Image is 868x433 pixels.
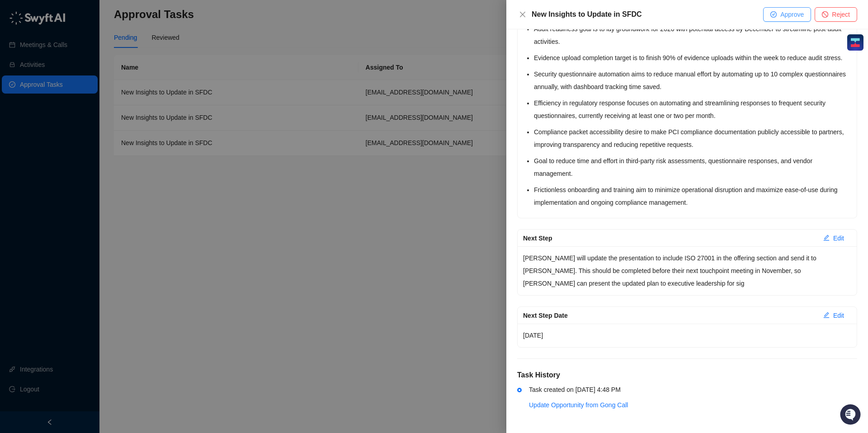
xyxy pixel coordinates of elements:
button: Edit [816,308,851,323]
p: Welcome 👋 [9,36,165,51]
div: Start new chat [31,82,148,91]
iframe: Open customer support [839,403,863,428]
div: 📚 [9,127,16,135]
button: Reject [815,7,857,22]
img: 5124521997842_fc6d7dfcefe973c2e489_88.png [9,82,25,98]
button: Start new chat [154,85,165,95]
h2: How can we help? [9,51,165,65]
span: edit [823,235,830,241]
li: Efficiency in regulatory response focuses on automating and streamlining responses to frequent se... [534,97,851,122]
a: 📶Status [37,123,73,139]
li: Evidence upload completion target is to finish 90% of evidence uploads within the week to reduce ... [534,52,851,64]
p: [DATE] [523,329,851,342]
div: New Insights to Update in SFDC [532,9,763,20]
span: Approve [780,9,804,19]
span: Docs [18,127,33,136]
span: check-circle [770,11,777,18]
li: Audit readiness goal is to lay groundwork for 2026 with potential access by December to streamlin... [534,23,851,48]
div: We're available if you need us! [31,91,114,98]
span: Reject [832,9,850,19]
span: Edit [833,311,844,320]
span: stop [822,11,828,18]
button: Edit [816,231,851,245]
div: Next Step [523,233,816,243]
li: Frictionless onboarding and training aim to minimize operational disruption and maximize ease-of-... [534,184,851,209]
li: Goal to reduce time and effort in third-party risk assessments, questionnaire responses, and vend... [534,155,851,180]
span: edit [823,312,830,318]
img: Swyft AI [9,9,27,27]
h5: Task History [517,370,857,381]
a: Powered byPylon [64,148,109,155]
span: Task created on [DATE] 4:48 PM [529,386,621,393]
button: Close [517,9,528,20]
a: Update Opportunity from Gong Call [529,401,628,409]
a: 📚Docs [5,123,37,139]
div: 📶 [41,127,48,135]
div: Next Step Date [523,311,816,320]
button: Approve [763,7,811,22]
span: Status [50,127,70,136]
p: [PERSON_NAME] will update the presentation to include ISO 27001 in the offering section and send ... [523,252,851,290]
span: Edit [833,233,844,243]
li: Security questionnaire automation aims to reduce manual effort by automating up to 10 complex que... [534,68,851,93]
span: close [519,11,526,18]
li: Compliance packet accessibility desire to make PCI compliance documentation publicly accessible t... [534,126,851,151]
span: Pylon [90,149,109,155]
